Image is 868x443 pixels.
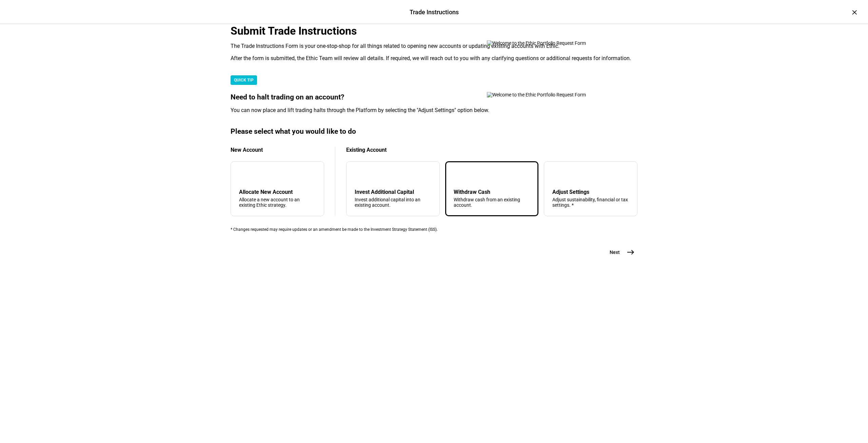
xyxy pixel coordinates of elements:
[487,40,609,46] img: Welcome to the Ethic Portfolio Request Form
[454,197,530,208] div: Withdraw cash from an existing account.
[231,127,637,136] div: Please select what you would like to do
[454,189,530,195] div: Withdraw Cash
[346,147,637,153] div: Existing Account
[231,24,637,37] div: Submit Trade Instructions
[231,227,637,232] div: * Changes requested may require updates or an amendment be made to the Investment Strategy Statem...
[627,248,635,256] mat-icon: east
[610,249,620,256] span: Next
[355,197,431,208] div: Invest additional capital into an existing account.
[601,245,637,259] button: Next
[487,92,609,97] img: Welcome to the Ethic Portfolio Request Form
[240,171,249,179] mat-icon: add
[231,93,637,101] div: Need to halt trading on an account?
[231,107,637,114] div: You can now place and lift trading halts through the Platform by selecting the "Adjust Settings" ...
[552,197,629,208] div: Adjust sustainability, financial or tax settings. *
[231,147,324,153] div: New Account
[356,171,364,179] mat-icon: arrow_downward
[552,170,563,181] mat-icon: tune
[231,43,637,50] div: The Trade Instructions Form is your one-stop-shop for all things related to opening new accounts ...
[355,189,431,195] div: Invest Additional Capital
[231,55,637,62] div: After the form is submitted, the Ethic Team will review all details. If required, we will reach o...
[239,189,316,195] div: Allocate New Account
[849,7,860,18] div: ×
[239,197,316,208] div: Allocate a new account to an existing Ethic strategy.
[552,189,629,195] div: Adjust Settings
[410,8,459,17] div: Trade Instructions
[231,75,257,85] div: QUICK TIP
[455,171,463,179] mat-icon: arrow_upward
